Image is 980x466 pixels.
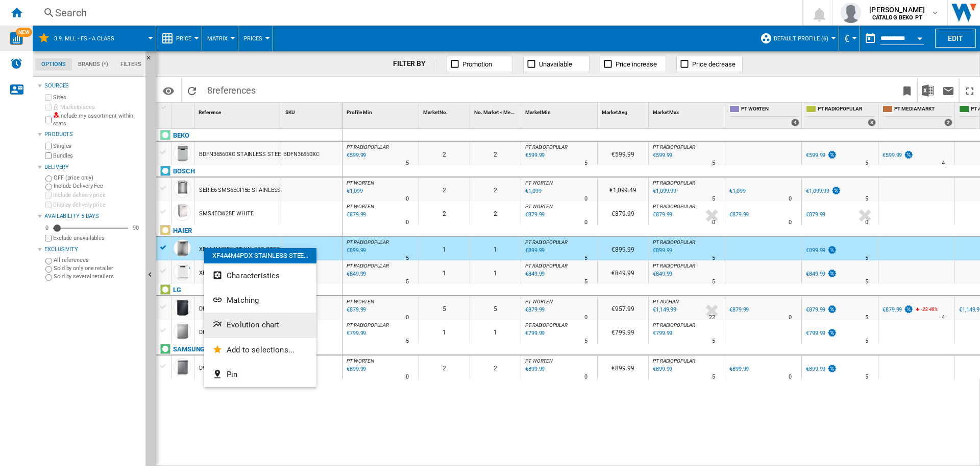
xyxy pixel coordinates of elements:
[227,271,280,280] span: Characteristics
[204,313,316,337] button: Evolution chart
[204,338,316,362] button: Add to selections...
[204,362,316,387] button: Pin...
[204,248,316,263] div: XF4A4M4PDX STAINLESS STEE...
[227,345,295,354] span: Add to selections...
[204,288,316,313] button: Matching
[227,320,279,329] span: Evolution chart
[227,370,237,379] span: Pin
[204,263,316,288] button: Characteristics
[227,296,259,305] span: Matching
